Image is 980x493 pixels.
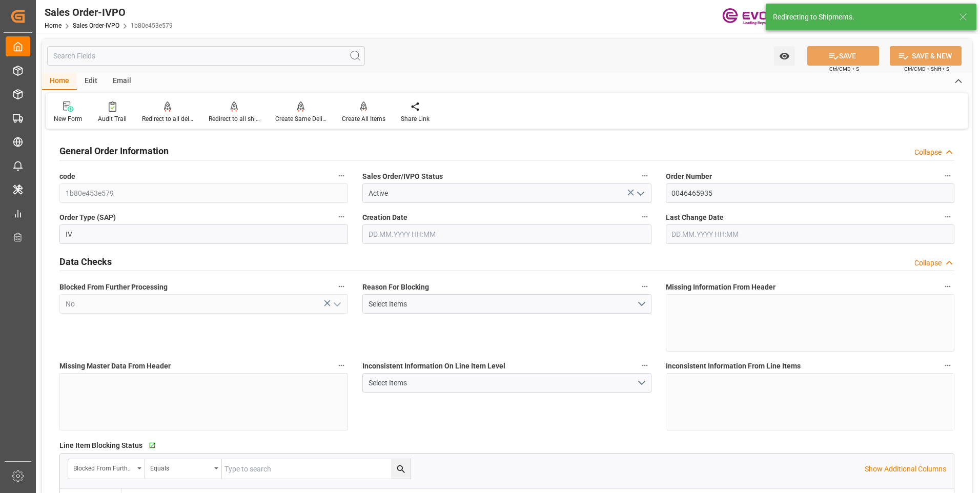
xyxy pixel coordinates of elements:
div: Select Items [369,378,637,388]
button: search button [391,459,411,479]
div: Home [42,73,77,90]
span: Missing Information From Header [666,282,775,293]
div: Create Same Delivery Date [275,114,326,124]
div: New Form [54,114,83,124]
button: Missing Master Data From Header [335,359,348,372]
span: Ctrl/CMD + Shift + S [904,65,949,73]
span: Inconsistent Information On Line Item Level [362,361,505,372]
div: Share Link [401,114,430,124]
button: Creation Date [638,210,651,223]
button: open menu [362,294,651,314]
span: Reason For Blocking [362,282,429,293]
button: open menu [362,373,651,393]
div: Select Items [369,299,637,310]
a: Home [45,22,62,29]
span: Line Item Blocking Status [59,440,142,451]
button: Order Number [941,169,954,182]
button: Order Type (SAP) [335,210,348,223]
button: open menu [774,46,795,66]
button: Blocked From Further Processing [335,280,348,293]
input: DD.MM.YYYY HH:MM [666,224,954,244]
p: Show Additional Columns [865,464,946,475]
div: Sales Order-IVPO [45,5,173,20]
button: open menu [632,186,647,201]
input: Type to search [222,459,411,479]
h2: Data Checks [59,255,112,269]
span: Blocked From Further Processing [59,282,168,293]
div: Collapse [914,147,942,158]
span: Order Type (SAP) [59,212,116,223]
span: Missing Master Data From Header [59,361,171,372]
span: code [59,171,75,182]
input: Search Fields [47,46,365,66]
button: Inconsistent Information On Line Item Level [638,359,651,372]
button: open menu [68,459,145,479]
div: Create All Items [342,114,385,124]
img: Evonik-brand-mark-Deep-Purple-RGB.jpeg_1700498283.jpeg [722,8,789,26]
span: Inconsistent Information From Line Items [666,361,801,372]
button: Missing Information From Header [941,280,954,293]
button: Inconsistent Information From Line Items [941,359,954,372]
span: Sales Order/IVPO Status [362,171,443,182]
div: Redirecting to Shipments. [773,12,949,23]
input: DD.MM.YYYY HH:MM [362,224,651,244]
div: Collapse [914,258,942,269]
div: Redirect to all deliveries [142,114,193,124]
h2: General Order Information [59,144,169,158]
a: Sales Order-IVPO [73,22,119,29]
span: Order Number [666,171,712,182]
div: Blocked From Further Processing [73,461,134,473]
button: SAVE [807,46,879,66]
button: open menu [329,296,344,312]
div: Email [105,73,139,90]
button: Sales Order/IVPO Status [638,169,651,182]
span: Ctrl/CMD + S [829,65,859,73]
span: Creation Date [362,212,407,223]
button: SAVE & NEW [890,46,962,66]
div: Equals [150,461,211,473]
div: Edit [77,73,105,90]
span: Last Change Date [666,212,724,223]
div: Redirect to all shipments [209,114,260,124]
button: Reason For Blocking [638,280,651,293]
button: open menu [145,459,222,479]
button: Last Change Date [941,210,954,223]
button: code [335,169,348,182]
div: Audit Trail [98,114,127,124]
